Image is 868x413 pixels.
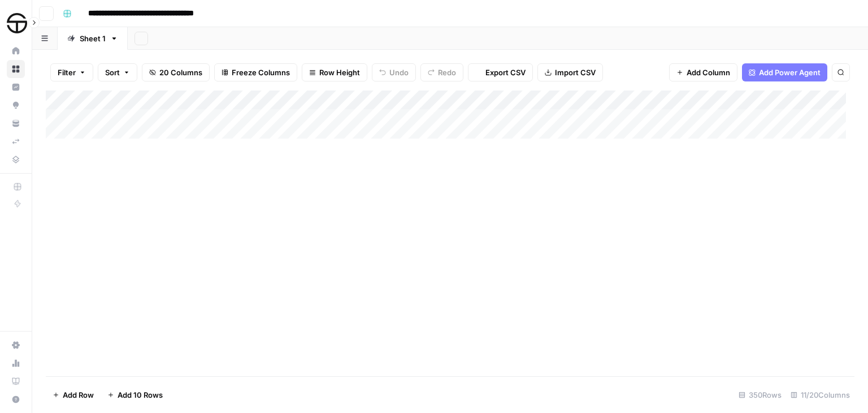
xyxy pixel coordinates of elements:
[105,67,120,78] span: Sort
[468,63,533,81] button: Export CSV
[7,132,25,150] a: Syncs
[302,63,367,81] button: Row Height
[687,67,730,78] span: Add Column
[98,63,137,81] button: Sort
[7,150,25,169] a: Data Library
[7,42,25,60] a: Home
[7,60,25,78] a: Browse
[786,386,854,404] div: 11/20 Columns
[58,27,128,50] a: Sheet 1
[7,390,25,408] button: Help + Support
[372,63,416,81] button: Undo
[142,63,210,81] button: 20 Columns
[669,63,737,81] button: Add Column
[734,386,786,404] div: 350 Rows
[7,9,25,37] button: Workspace: SimpleTire
[46,386,101,404] button: Add Row
[232,67,290,78] span: Freeze Columns
[420,63,463,81] button: Redo
[438,67,456,78] span: Redo
[7,336,25,354] a: Settings
[759,67,821,78] span: Add Power Agent
[118,389,163,401] span: Add 10 Rows
[80,33,106,44] div: Sheet 1
[159,67,202,78] span: 20 Columns
[7,78,25,96] a: Insights
[742,63,827,81] button: Add Power Agent
[58,67,76,78] span: Filter
[7,114,25,132] a: Your Data
[214,63,297,81] button: Freeze Columns
[7,96,25,114] a: Opportunities
[389,67,409,78] span: Undo
[7,354,25,372] a: Usage
[485,67,526,78] span: Export CSV
[50,63,93,81] button: Filter
[537,63,603,81] button: Import CSV
[101,386,170,404] button: Add 10 Rows
[7,372,25,390] a: Learning Hub
[319,67,360,78] span: Row Height
[63,389,94,401] span: Add Row
[7,13,27,33] img: SimpleTire Logo
[555,67,596,78] span: Import CSV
